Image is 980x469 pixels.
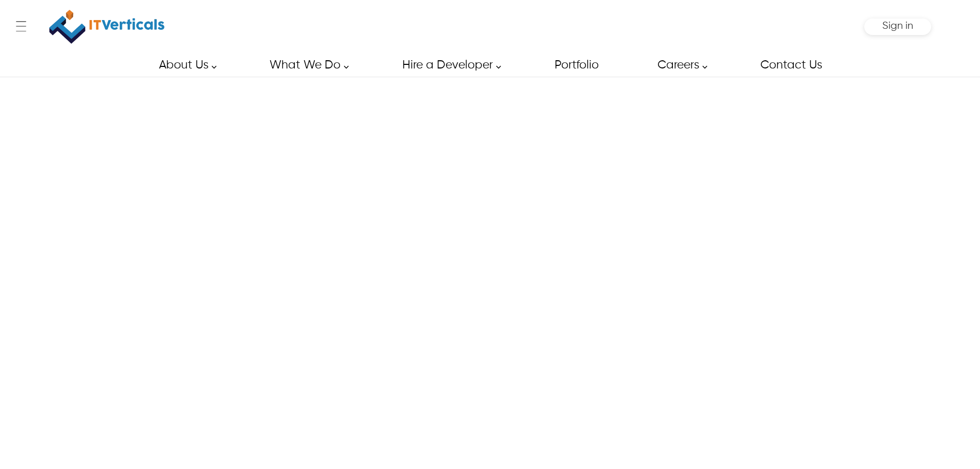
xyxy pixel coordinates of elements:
[49,5,165,48] img: IT Verticals Inc
[882,24,913,30] a: Sign in
[258,54,354,77] a: What We Do
[543,54,610,77] a: Portfolio
[882,21,913,31] span: Sign in
[147,54,222,77] a: About Us
[390,54,507,77] a: Hire a Developer
[749,54,833,77] a: Contact Us
[49,5,165,48] a: IT Verticals Inc
[646,54,713,77] a: Careers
